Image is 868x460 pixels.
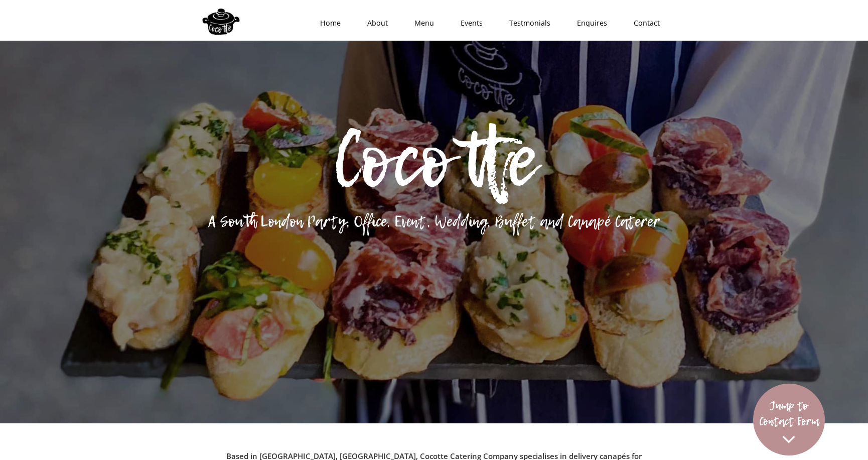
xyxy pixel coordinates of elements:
a: About [351,8,398,38]
a: Menu [398,8,444,38]
a: Home [304,8,351,38]
a: Enquires [560,8,617,38]
a: Testmonials [493,8,560,38]
a: Events [444,8,493,38]
a: Contact [617,8,670,38]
